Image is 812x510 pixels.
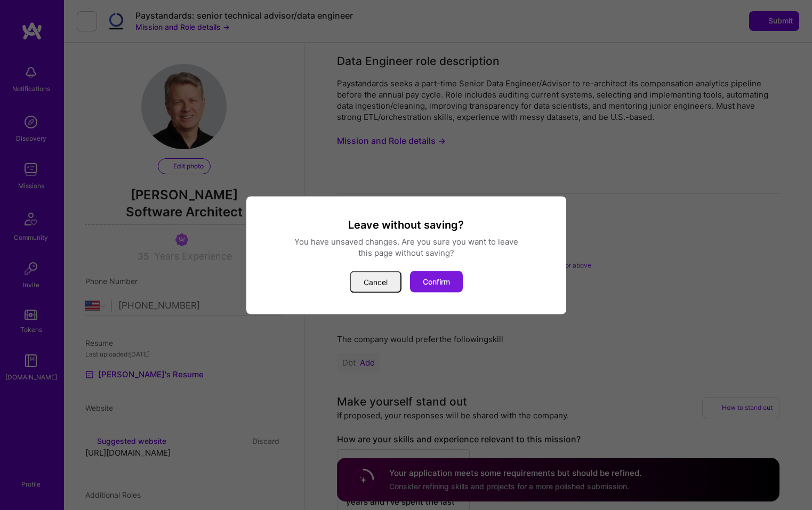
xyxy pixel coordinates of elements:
h3: Leave without saving? [259,217,553,231]
button: Cancel [350,271,401,293]
button: Confirm [410,271,463,292]
div: modal [246,196,566,314]
div: You have unsaved changes. Are you sure you want to leave [259,236,553,247]
div: this page without saving? [259,247,553,258]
